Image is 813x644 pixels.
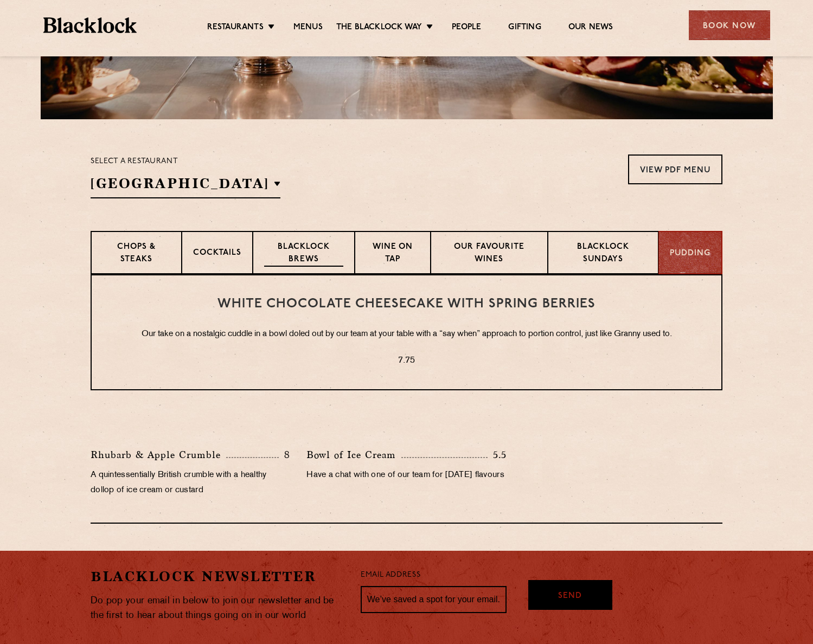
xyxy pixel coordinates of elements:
[488,448,507,462] p: 5.5
[193,247,241,261] p: Cocktails
[336,22,422,34] a: The Blacklock Way
[628,154,722,184] a: View PDF Menu
[113,354,700,368] p: 7.75
[306,447,401,462] p: Bowl of Ice Cream
[361,586,507,613] input: We’ve saved a spot for your email...
[670,248,710,260] p: Pudding
[43,17,137,33] img: BL_Textured_Logo-footer-cropped.svg
[568,22,613,34] a: Our News
[91,174,280,198] h2: [GEOGRAPHIC_DATA]
[103,241,170,267] p: Chops & Steaks
[689,10,770,40] div: Book Now
[113,327,700,342] p: Our take on a nostalgic cuddle in a bowl doled out by our team at your table with a “say when” ap...
[279,448,290,462] p: 8
[91,567,344,586] h2: Blacklock Newsletter
[207,22,264,34] a: Restaurants
[559,241,647,267] p: Blacklock Sundays
[264,241,343,267] p: Blacklock Brews
[91,468,290,498] p: A quintessentially British crumble with a healthy dollop of ice cream or custard
[366,241,419,267] p: Wine on Tap
[452,22,481,34] a: People
[442,241,536,267] p: Our favourite wines
[91,154,280,169] p: Select a restaurant
[113,297,700,311] h3: White Chocolate Cheesecake with Spring Berries
[91,447,226,462] p: Rhubarb & Apple Crumble
[508,22,541,34] a: Gifting
[558,590,582,603] span: Send
[361,569,420,582] label: Email Address
[91,594,344,623] p: Do pop your email in below to join our newsletter and be the first to hear about things going on ...
[293,22,323,34] a: Menus
[306,468,506,483] p: Have a chat with one of our team for [DATE] flavours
